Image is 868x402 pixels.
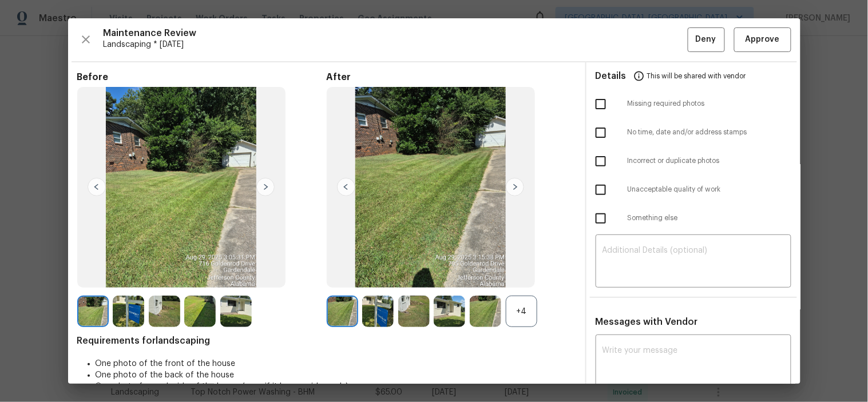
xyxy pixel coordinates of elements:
[506,178,524,196] img: right-chevron-button-url
[628,128,791,137] span: No time, date and/or address stamps
[628,156,791,166] span: Incorrect or duplicate photos
[586,118,800,147] div: No time, date and/or address stamps
[628,185,791,194] span: Unacceptable quality of work
[256,178,275,196] img: right-chevron-button-url
[96,381,576,392] li: One photo for each side of the house (even if it has no side yards)
[327,71,576,83] span: After
[586,176,800,204] div: Unacceptable quality of work
[96,369,576,381] li: One photo of the back of the house
[688,27,725,52] button: Deny
[647,62,746,90] span: This will be shared with vendor
[734,27,791,52] button: Approve
[586,147,800,176] div: Incorrect or duplicate photos
[586,90,800,118] div: Missing required photos
[77,335,576,347] span: Requirements for landscaping
[596,317,698,327] span: Messages with Vendor
[628,99,791,109] span: Missing required photos
[586,204,800,233] div: Something else
[77,71,327,83] span: Before
[96,358,576,369] li: One photo of the front of the house
[104,27,688,39] span: Maintenance Review
[88,178,106,196] img: left-chevron-button-url
[596,62,627,90] span: Details
[746,33,780,47] span: Approve
[628,213,791,223] span: Something else
[506,296,537,327] div: +4
[337,178,355,196] img: left-chevron-button-url
[104,39,688,50] span: Landscaping * [DATE]
[696,33,716,47] span: Deny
